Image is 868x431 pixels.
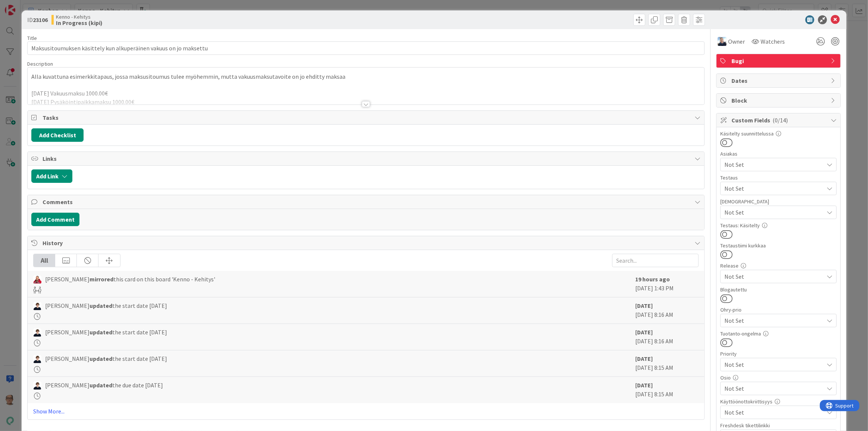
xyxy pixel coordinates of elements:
img: JS [33,275,41,284]
div: [DATE] 8:16 AM [635,301,699,320]
span: Owner [728,37,745,46]
span: [PERSON_NAME] this card on this board 'Kenno - Kehitys' [45,275,215,284]
span: Bugi [731,56,827,65]
b: In Progress (kipi) [56,20,103,26]
p: Alla kuvattuna esimerkkitapaus, jossa maksusitoumus tulee myöhemmin, mutta vakuusmaksutavoite on ... [31,72,701,81]
span: Description [27,60,53,67]
div: [DEMOGRAPHIC_DATA] [720,199,837,204]
b: updated [90,381,112,389]
span: Comments [43,197,691,206]
div: Testaustiimi kurkkaa [720,243,837,248]
span: ( 0/14 ) [773,116,788,124]
span: Custom Fields [731,116,827,125]
span: History [43,238,691,247]
div: [DATE] 8:16 AM [635,328,699,346]
span: Not Set [724,384,824,393]
span: Not Set [724,359,820,370]
label: Title [27,35,37,41]
b: [DATE] [635,328,653,336]
span: Not Set [724,272,824,281]
span: Block [731,96,827,105]
b: [DATE] [635,355,653,362]
b: updated [90,355,112,362]
button: Add Checklist [31,128,84,142]
b: 23106 [33,16,48,24]
div: Release [720,263,837,268]
div: Freshdesk tikettilinkki [720,423,837,428]
div: Tuotanto-ongelma [720,331,837,336]
div: Käsitelty suunnittelussa [720,131,837,136]
div: Osio [720,375,837,380]
span: Tasks [43,113,691,122]
div: Asiakas [720,151,837,156]
span: Not Set [724,208,824,217]
div: [DATE] 1:43 PM [635,275,699,293]
img: JJ [718,37,727,46]
b: updated [90,328,112,336]
span: Support [16,1,34,10]
b: updated [90,302,112,309]
img: MT [33,302,41,310]
button: Add Link [31,169,72,183]
input: type card name here... [27,41,705,55]
span: ID [27,15,48,24]
b: [DATE] [635,302,653,309]
div: Ohry-prio [720,307,837,312]
div: Testaus: Käsitelty [720,223,837,228]
b: 19 hours ago [635,275,670,283]
span: Watchers [761,37,785,46]
div: [DATE] 8:15 AM [635,354,699,373]
button: Add Comment [31,213,79,226]
span: Not Set [724,315,820,326]
div: Testaus [720,175,837,180]
img: MT [33,381,41,390]
b: [DATE] [635,381,653,389]
a: Show More... [33,407,699,416]
span: [PERSON_NAME] the start date [DATE] [45,354,167,363]
span: [PERSON_NAME] the start date [DATE] [45,301,167,310]
span: Dates [731,76,827,85]
span: Links [43,154,691,163]
input: Search... [612,254,699,267]
img: MT [33,355,41,363]
div: Käyttöönottokriittisyys [720,399,837,404]
b: mirrored [90,275,113,283]
span: [PERSON_NAME] the start date [DATE] [45,328,167,337]
div: Blogautettu [720,287,837,292]
div: All [34,254,55,267]
div: [DATE] 8:15 AM [635,381,699,399]
img: MT [33,328,41,337]
div: Priority [720,351,837,356]
span: [PERSON_NAME] the due date [DATE] [45,381,163,390]
span: Not Set [724,408,824,417]
span: Kenno - Kehitys [56,14,103,20]
span: Not Set [724,160,824,169]
span: Not Set [724,184,824,193]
